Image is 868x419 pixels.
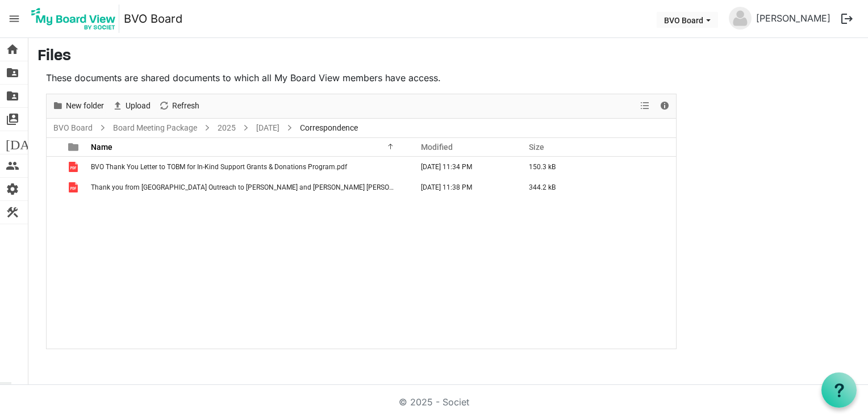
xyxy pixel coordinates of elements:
div: View [636,94,655,118]
td: September 22, 2025 11:38 PM column header Modified [409,177,517,198]
a: My Board View Logo [28,5,124,33]
h3: Files [37,47,859,66]
span: Upload [124,99,152,113]
span: Size [529,143,544,152]
span: folder_shared [6,61,19,84]
div: Details [655,94,674,118]
div: Refresh [155,94,203,118]
span: Thank you from [GEOGRAPHIC_DATA] Outreach to [PERSON_NAME] and [PERSON_NAME] [PERSON_NAME] Redbir... [91,183,455,191]
span: construction [6,201,19,224]
p: These documents are shared documents to which all My Board View members have access. [46,71,677,85]
div: New folder [48,94,108,118]
td: is template cell column header type [61,177,87,198]
button: logout [835,7,859,31]
button: New folder [51,99,106,113]
button: BVO Board dropdownbutton [657,12,718,28]
div: Upload [108,94,155,118]
img: no-profile-picture.svg [729,7,752,30]
a: [DATE] [254,121,282,135]
a: [PERSON_NAME] [752,7,835,30]
span: switch_account [6,108,19,131]
span: people [6,154,19,177]
span: Correspondence [298,121,360,135]
td: checkbox [47,177,61,198]
a: BVO Board [124,7,182,30]
span: New folder [65,99,105,113]
button: Details [657,99,673,113]
td: September 22, 2025 11:34 PM column header Modified [409,157,517,177]
a: © 2025 - Societ [399,396,469,408]
button: Refresh [157,99,202,113]
span: home [6,38,19,61]
td: checkbox [47,157,61,177]
span: BVO Thank You Letter to TOBM for In-Kind Support Grants & Donations Program.pdf [91,163,347,171]
span: Refresh [171,99,201,113]
span: Name [91,143,112,152]
td: BVO Thank You Letter to TOBM for In-Kind Support Grants & Donations Program.pdf is template cell ... [87,157,409,177]
span: settings [6,178,19,200]
a: Board Meeting Package [111,121,199,135]
a: BVO Board [51,121,95,135]
td: Thank you from Beaver Valley Outreach to Chris McKhool and Elder Dr. Duke Redbird.pdf is template... [87,177,409,198]
a: 2025 [215,121,238,135]
span: folder_shared [6,85,19,107]
button: View dropdownbutton [638,99,652,113]
td: 344.2 kB is template cell column header Size [517,177,579,198]
td: 150.3 kB is template cell column header Size [517,157,579,177]
span: [DATE] [6,131,49,154]
span: menu [3,8,25,30]
button: Upload [110,99,153,113]
img: My Board View Logo [28,5,119,33]
td: is template cell column header type [61,157,87,177]
span: Modified [421,143,453,152]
